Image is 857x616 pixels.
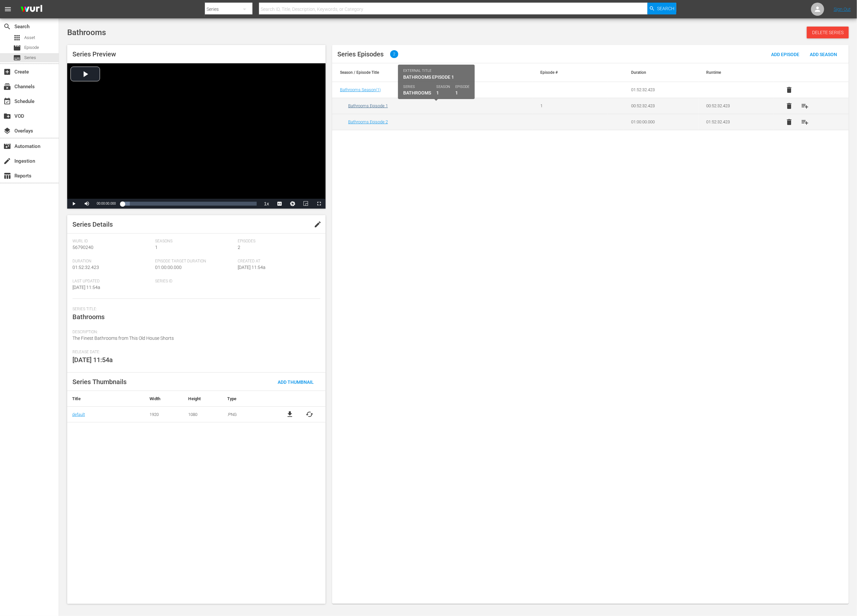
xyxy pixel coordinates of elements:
span: Reports [3,172,11,180]
span: Add Thumbnail [272,380,319,385]
button: playlist_add [797,98,813,114]
span: Bathrooms [72,313,105,321]
span: menu [4,5,12,13]
span: Add Season [805,52,842,57]
span: [DATE] 11:54a [72,356,113,364]
button: edit [310,216,326,232]
span: 01:00:00.000 [155,265,182,270]
span: Ingestion [3,157,11,165]
span: Add Episode [766,52,805,57]
span: Episode [13,44,21,52]
span: Seasons [155,239,234,244]
span: VOD [3,112,11,120]
th: Width [145,391,183,407]
span: playlist_add [801,102,809,110]
th: Height [184,391,222,407]
td: 01:52:32.423 [623,82,698,98]
span: Channels [3,83,11,91]
button: Fullscreen [312,199,326,209]
span: Bathrooms Season ( 1 ) [340,87,381,92]
span: 01:52:32.423 [72,265,99,270]
span: 56790240 [72,245,93,250]
td: 01:00:00.000 [623,114,698,130]
td: 01:52:32.423 [699,114,774,130]
button: Search [648,3,676,14]
span: delete [786,102,793,110]
span: Search [657,3,674,14]
div: Video Player [67,63,326,209]
a: file_download [286,410,294,418]
button: Play [67,199,80,209]
span: The Finest Bathrooms from This Old House Shorts [72,336,174,341]
td: 1 [532,98,608,114]
span: Delete Series [807,30,849,35]
span: [DATE] 11:54a [72,285,100,290]
button: playlist_add [797,114,813,130]
span: Series [13,54,21,62]
button: Picture-in-Picture [299,199,312,209]
span: Episode [24,44,39,51]
th: Runtime [699,63,774,82]
button: delete [782,82,797,98]
td: 1920 [145,406,183,422]
span: Description: [72,330,317,335]
button: Jump To Time [286,199,299,209]
img: ans4CAIJ8jUAAAAAAAAAAAAAAAAAAAAAAAAgQb4GAAAAAAAAAAAAAAAAAAAAAAAAJMjXAAAAAAAAAAAAAAAAAAAAAAAAgAT5G... [16,2,47,17]
span: Release Date: [72,350,317,355]
th: Type [222,391,274,407]
span: 2 [238,245,240,250]
span: Episode Target Duration [155,259,234,264]
div: Progress Bar [122,202,257,206]
span: Duration [72,259,152,264]
span: Created At [238,259,317,264]
span: delete [786,86,793,94]
td: .PNG [222,406,274,422]
span: delete [786,118,793,126]
span: Series Preview [72,50,116,58]
span: Episodes [238,239,317,244]
button: Captions [273,199,286,209]
a: Bathrooms Episode 2 [348,119,388,124]
span: Series Episodes [337,50,384,58]
span: Bathrooms [67,28,106,37]
a: default [72,412,85,417]
button: Add Season [805,48,842,60]
span: Search [3,23,11,31]
span: playlist_add [801,118,809,126]
button: Mute [80,199,93,209]
button: Add Thumbnail [272,376,319,388]
th: Duration [623,63,698,82]
span: 1 [155,245,158,250]
span: Series Title: [72,307,317,312]
span: Automation [3,142,11,150]
span: edit [314,220,322,228]
button: Add Episode [766,48,805,60]
a: Bathrooms Episode 1 [348,103,388,108]
span: Asset [13,34,21,42]
th: Season / Episode Title [332,63,532,82]
td: 1080 [184,406,222,422]
span: Series [24,54,36,61]
span: [DATE] 11:54a [238,265,266,270]
button: cached [306,410,313,418]
span: Last Updated [72,279,152,284]
button: delete [782,98,797,114]
span: Create [3,68,11,76]
span: Schedule [3,97,11,105]
a: Sign Out [834,7,851,12]
td: 00:52:32.423 [623,98,698,114]
span: 00:00:00.000 [97,202,116,205]
button: delete [782,114,797,130]
button: Delete Series [807,27,849,38]
button: Playback Rate [260,199,273,209]
th: Title [67,391,145,407]
span: Series Thumbnails [72,378,127,386]
span: Overlays [3,127,11,135]
span: Asset [24,34,35,41]
th: Episode # [532,63,608,82]
span: 2 [390,50,398,58]
span: Wurl Id [72,239,152,244]
td: 00:52:32.423 [699,98,774,114]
